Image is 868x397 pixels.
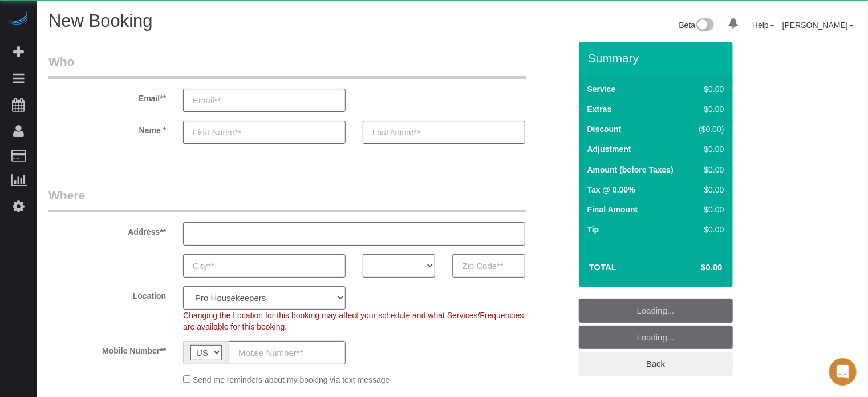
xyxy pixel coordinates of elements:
[579,352,733,376] a: Back
[587,143,631,155] label: Adjustment
[183,121,346,144] input: First Name**
[587,103,612,115] label: Extras
[694,103,724,115] div: $0.00
[452,254,525,278] input: Zip Code**
[695,18,714,33] img: New interface
[40,121,175,136] label: Name *
[694,204,724,215] div: $0.00
[782,21,854,30] a: [PERSON_NAME]
[48,11,153,31] span: New Booking
[829,358,857,386] div: Open Intercom Messenger
[587,83,616,95] label: Service
[587,123,622,135] label: Discount
[587,204,638,215] label: Final Amount
[587,184,635,195] label: Tax @ 0.00%
[694,164,724,175] div: $0.00
[229,341,346,364] input: Mobile Number**
[667,263,722,272] h4: $0.00
[48,53,526,79] legend: Who
[694,184,724,195] div: $0.00
[7,11,30,27] img: Automaid Logo
[589,262,617,272] strong: Total
[587,224,599,235] label: Tip
[752,21,774,30] a: Help
[694,143,724,155] div: $0.00
[694,83,724,95] div: $0.00
[694,123,724,135] div: ($0.00)
[40,286,175,302] label: Location
[183,311,524,331] span: Changing the Location for this booking may affect your schedule and what Services/Frequencies are...
[679,21,715,30] a: Beta
[363,121,525,144] input: Last Name**
[48,187,526,212] legend: Where
[694,224,724,235] div: $0.00
[40,341,175,356] label: Mobile Number**
[587,164,674,175] label: Amount (before Taxes)
[588,51,727,65] h3: Summary
[193,375,390,384] span: Send me reminders about my booking via text message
